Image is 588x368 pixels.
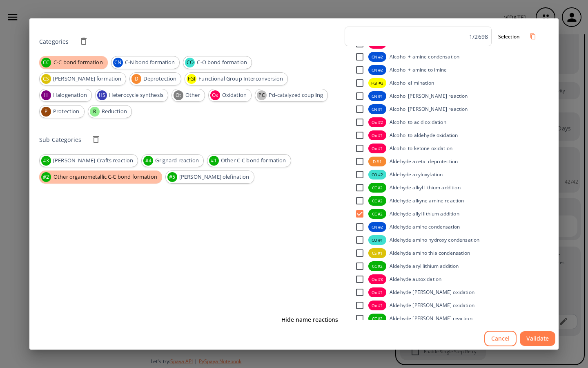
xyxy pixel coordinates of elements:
span: [PERSON_NAME] olefination [175,173,254,181]
span: Alcohol to ketone oxidation [390,145,452,152]
div: COC-O bond formation [183,56,252,69]
span: Pd-catalyzed coupling [264,91,327,99]
p: #2 [377,185,383,191]
span: [PERSON_NAME] formation [49,75,126,83]
div: CN [368,222,386,232]
span: Aldehyde amino thia condensation [390,249,470,256]
span: Aldehyde autoxidation [390,276,441,283]
p: #1 [377,146,383,152]
span: Aldehyde acetal deprotection [390,158,458,165]
div: DDeprotection [129,72,181,85]
div: CC#2Aldehyde [PERSON_NAME] reaction [345,312,549,325]
div: #3[PERSON_NAME]-Crafts reaction [39,154,138,167]
div: CN#1Alcohol [PERSON_NAME] reaction [345,103,549,116]
span: Aldehyde acyloxylation [390,171,443,178]
div: Ox#2Alcohol to acid oxidation [345,116,549,129]
div: CC#2Aldehyde alkyne amine reaction [345,194,549,207]
div: 1 / 2698 [469,32,488,41]
p: #2 [377,224,383,230]
div: #1Other C-C bond formation [207,154,291,167]
div: CN [368,52,386,62]
span: Aldehyde aryl lithium addition [390,263,459,269]
p: #2 [377,263,383,269]
div: HHalogenation [39,89,92,102]
div: CS[PERSON_NAME] formation [39,72,126,85]
p: #2 [377,172,383,178]
span: Other [181,91,205,99]
div: #1 [209,156,219,166]
div: CO [185,58,195,67]
div: CC#2Aldehyde allyl lithium addition [345,207,549,220]
span: Aldehyde alkyl lithium addition [390,184,461,191]
div: OxOxidation [208,89,252,102]
p: #1 [377,132,383,139]
span: Grignard reaction [151,157,203,165]
div: CN#2Aldehyde amine condensation [345,220,549,233]
span: Reduction [97,108,131,116]
div: #4Grignard reaction [141,154,204,167]
span: Heterocycle synthesis [105,91,168,99]
button: Hide name reactions [278,312,341,328]
p: #1 [377,289,383,296]
div: CN [368,91,386,101]
div: CC [368,183,386,193]
div: PProtection [39,105,85,118]
div: PC [257,90,267,100]
div: FGI [368,78,386,88]
p: #1 [377,237,383,243]
div: CC [41,58,51,67]
span: C-C bond formation [49,58,108,67]
div: CN [113,58,123,67]
div: PCPd-catalyzed coupling [255,89,328,102]
div: Ox#1Alcohol to ketone oxidation [345,142,549,155]
span: [PERSON_NAME]-Crafts reaction [49,157,138,165]
div: CC#2Aldehyde aryl lithium addition [345,260,549,273]
span: C-N bond formation [120,58,180,67]
span: Deprotection [139,75,181,83]
span: C-O bond formation [192,58,252,67]
p: #2 [377,198,383,204]
div: HS [97,90,107,100]
p: #1 [377,106,383,112]
div: D [131,74,141,84]
span: Alcohol elimination [390,79,434,86]
div: #2 [41,172,51,182]
div: Ox [368,117,386,127]
div: #4 [143,156,153,166]
div: CC [368,314,386,323]
div: CN [368,65,386,75]
div: FGI [187,74,196,84]
div: CS [41,74,51,84]
div: CO [368,170,386,180]
span: Alcohol to acid oxidation [390,119,446,126]
div: CO#1Aldehyde amino hydroxy condensation [345,233,549,247]
span: Alcohol [PERSON_NAME] reaction [390,105,468,112]
button: Selection [495,30,523,43]
span: Alcohol + amine condensation [390,53,459,60]
p: #2 [377,119,383,126]
p: #1 [377,250,383,256]
p: #2 [377,54,383,60]
div: CO#2Aldehyde acyloxylation [345,168,549,181]
div: CS [368,248,386,258]
button: Validate [520,331,555,346]
span: Aldehyde [PERSON_NAME] oxidation [390,302,474,309]
p: #1 [376,159,381,165]
p: #2 [377,67,383,73]
div: Ox#1Aldehyde [PERSON_NAME] oxidation [345,299,549,312]
div: CC [368,209,386,219]
span: Aldehyde amine condensation [390,223,460,230]
div: P [41,107,51,117]
div: Ox [368,301,386,310]
div: CS#1Aldehyde amino thia condensation [345,247,549,260]
div: #5 [167,172,177,182]
div: CN#1Alcohol [PERSON_NAME] reaction [345,90,549,103]
div: Ox#3Aldehyde autoxidation [345,273,549,286]
div: CC [368,196,386,206]
div: CC#2Aldehyde alkyl lithium addition [345,181,549,194]
span: Categories [39,38,69,45]
div: CN#2Alcohol + amine condensation [345,50,549,63]
span: Halogenation [49,91,91,99]
div: CC [368,261,386,271]
div: CN [368,104,386,114]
